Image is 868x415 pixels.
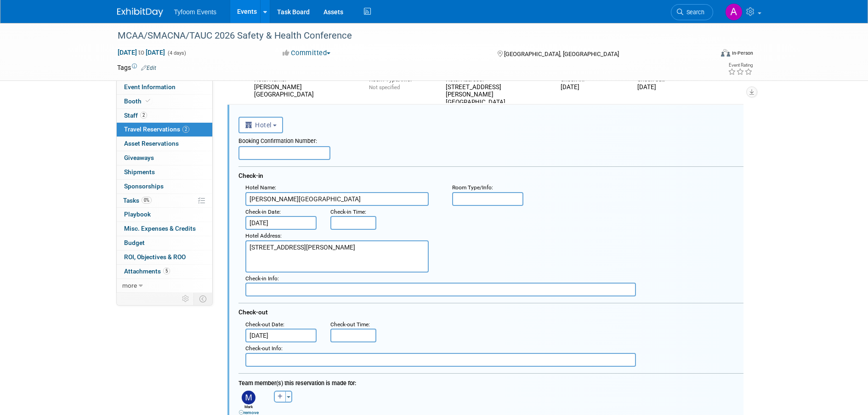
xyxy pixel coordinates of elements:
[124,210,151,218] span: Playbook
[245,240,429,273] textarea: [STREET_ADDRESS][PERSON_NAME]
[245,209,281,215] small: :
[504,51,619,57] span: [GEOGRAPHIC_DATA], [GEOGRAPHIC_DATA]
[245,321,283,328] span: Check-out Date
[245,209,279,215] span: Check-in Date
[178,293,194,305] td: Personalize Event Tab Strip
[193,293,212,305] td: Toggle Event Tabs
[238,172,263,179] span: Check-in
[245,275,279,282] small: :
[124,125,189,133] span: Travel Reservations
[245,345,283,352] small: :
[123,197,152,204] span: Tasks
[330,321,369,328] span: Check-out Time
[245,275,278,282] span: Check-in Info
[245,233,282,239] small: :
[124,225,196,232] span: Misc. Expenses & Credits
[446,84,547,107] div: [STREET_ADDRESS][PERSON_NAME] [GEOGRAPHIC_DATA]
[117,123,212,136] a: Travel Reservations2
[174,8,217,16] span: Tyfoom Events
[245,121,272,129] span: Hotel
[683,9,704,16] span: Search
[114,28,699,44] div: MCAA/SMACNA/TAUC 2026 Safety & Health Conference
[124,182,164,190] span: Sponsorships
[124,239,145,246] span: Budget
[245,184,276,191] small: :
[117,165,212,179] a: Shipments
[330,321,370,328] small: :
[242,391,255,404] img: M.jpg
[117,180,212,193] a: Sponsorships
[146,98,150,103] i: Booth reservation complete
[140,112,147,119] span: 2
[117,151,212,165] a: Giveaways
[124,253,186,261] span: ROI, Objectives & ROO
[5,4,492,12] body: Rich Text Area. Press ALT-0 for help.
[671,4,713,20] a: Search
[725,3,743,21] img: Angie Nichols
[330,209,366,215] small: :
[124,112,147,119] span: Staff
[117,8,163,17] img: ExhibitDay
[561,84,624,91] div: [DATE]
[659,48,754,62] div: Event Format
[330,209,365,215] span: Check-in Time
[124,140,179,147] span: Asset Reservations
[369,84,400,91] span: Not specified
[721,49,730,57] img: Format-Inperson.png
[254,84,355,99] div: [PERSON_NAME][GEOGRAPHIC_DATA]
[142,197,152,204] span: 0%
[117,95,212,108] a: Booth
[182,126,189,133] span: 2
[117,222,212,236] a: Misc. Expenses & Credits
[238,117,284,133] button: Hotel
[117,250,212,264] a: ROI, Objectives & ROO
[728,63,753,68] div: Event Rating
[238,133,743,146] div: Booking Confirmation Number:
[124,168,155,176] span: Shipments
[163,267,170,274] span: 5
[245,184,275,191] span: Hotel Name
[117,279,212,293] a: more
[452,184,493,191] small: :
[245,345,281,352] span: Check-out Info
[117,194,212,208] a: Tasks0%
[122,282,137,289] span: more
[117,80,212,94] a: Event Information
[124,154,154,161] span: Giveaways
[239,410,259,415] a: remove
[279,48,334,58] button: Committed
[238,375,743,388] div: Team member(s) this reservation is made for:
[124,267,170,275] span: Attachments
[452,184,492,191] span: Room Type/Info
[137,49,146,56] span: to
[124,83,176,91] span: Event Information
[245,321,284,328] small: :
[117,109,212,123] a: Staff2
[117,265,212,279] a: Attachments5
[117,208,212,222] a: Playbook
[124,97,152,105] span: Booth
[141,65,156,71] a: Edit
[117,137,212,151] a: Asset Reservations
[117,48,165,57] span: [DATE] [DATE]
[637,84,700,91] div: [DATE]
[167,50,186,56] span: (4 days)
[732,50,753,57] div: In-Person
[238,308,268,316] span: Check-out
[117,63,156,72] td: Tags
[245,233,280,239] span: Hotel Address
[117,236,212,250] a: Budget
